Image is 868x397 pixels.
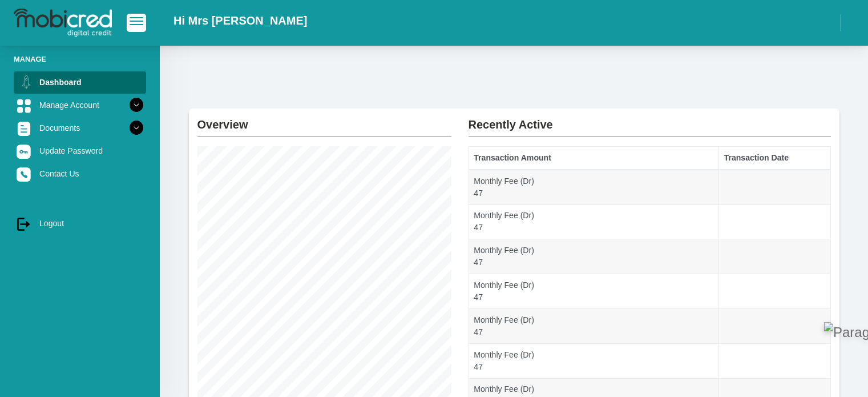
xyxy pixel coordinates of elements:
[14,140,146,162] a: Update Password
[469,109,831,131] h2: Recently Active
[197,109,451,131] h2: Overview
[469,274,718,309] td: Monthly Fee (Dr) 47
[14,71,146,93] a: Dashboard
[469,308,718,343] td: Monthly Fee (Dr) 47
[14,117,146,139] a: Documents
[469,343,718,378] td: Monthly Fee (Dr) 47
[14,94,146,116] a: Manage Account
[469,204,718,239] td: Monthly Fee (Dr) 47
[14,9,112,37] img: logo-mobicred.svg
[469,147,718,170] th: Transaction Amount
[14,54,146,65] li: Manage
[173,14,307,27] h2: Hi Mrs [PERSON_NAME]
[469,170,718,204] td: Monthly Fee (Dr) 47
[718,147,830,170] th: Transaction Date
[14,212,146,234] a: Logout
[14,163,146,185] a: Contact Us
[469,239,718,274] td: Monthly Fee (Dr) 47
